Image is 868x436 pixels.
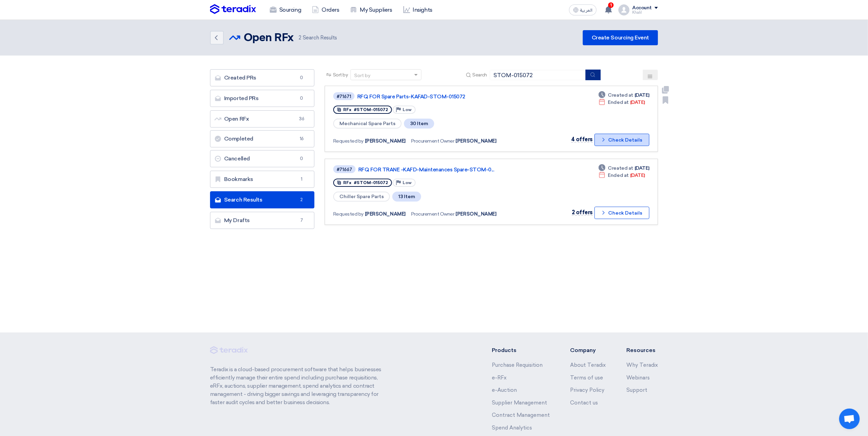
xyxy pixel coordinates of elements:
span: Low [403,180,412,185]
span: Requested by [333,137,363,145]
span: Sort by [333,71,348,78]
div: Sort by [354,72,370,79]
span: 1 [608,2,614,8]
button: العربية [569,4,597,15]
span: 2 [298,196,306,203]
span: 13 Item [392,192,421,202]
div: Khalil [632,11,658,14]
div: [DATE] [599,172,645,179]
a: Orders [306,2,345,17]
span: Ended at [608,99,629,106]
li: Products [492,346,550,354]
div: #71667 [337,167,352,172]
span: 36 [298,116,306,122]
span: 7 [298,217,306,224]
span: 2 offers [572,209,593,216]
span: RFx [343,180,351,185]
div: [DATE] [599,99,645,106]
li: Company [570,346,606,354]
span: 0 [298,74,306,81]
img: Teradix logo [210,4,256,14]
div: Account [632,5,652,11]
a: Purchase Requisition [492,362,543,368]
a: Completed16 [210,130,314,147]
span: Created at [608,92,633,99]
span: Procurement Owner [411,210,454,218]
a: Why Teradix [626,362,658,368]
span: Ended at [608,172,629,179]
a: Supplier Management [492,400,547,406]
div: Open chat [839,409,860,429]
div: #71671 [337,94,351,99]
span: 0 [298,95,306,102]
span: [PERSON_NAME] [456,137,497,145]
span: Created at [608,165,633,172]
a: Imported PRs0 [210,90,314,107]
a: Create Sourcing Event [583,30,658,45]
a: Bookmarks1 [210,171,314,188]
span: 0 [298,155,306,162]
span: Requested by [333,210,363,218]
a: Sourcing [264,2,306,17]
p: Teradix is a cloud-based procurement software that helps businesses efficiently manage their enti... [210,365,389,407]
a: Insights [398,2,438,17]
button: Check Details [594,207,649,219]
span: [PERSON_NAME] [365,210,406,218]
span: Chiller Spare Parts [333,192,390,202]
span: [PERSON_NAME] [365,137,406,145]
span: #STOM-015072 [354,180,388,185]
a: About Teradix [570,362,606,368]
span: #STOM-015072 [354,107,388,112]
a: My Suppliers [345,2,397,17]
span: [PERSON_NAME] [456,210,497,218]
span: Mechanical Spare Parts [333,119,402,129]
a: RFQ FOR Spare Parts-KAFAD-STOM-015072 [357,94,529,100]
span: 2 [299,35,301,41]
a: Cancelled0 [210,150,314,167]
button: Check Details [594,134,649,146]
a: Support [626,387,647,393]
span: Search Results [299,34,337,42]
li: Resources [626,346,658,354]
span: Procurement Owner [411,137,454,145]
a: Terms of use [570,375,603,381]
img: profile_test.png [618,4,629,15]
a: RFQ FOR TRANE -KAFD-Maintenances Spare-STOM-0... [358,167,530,173]
span: 30 Item [404,119,434,129]
a: Contract Management [492,412,550,418]
a: Contact us [570,400,598,406]
a: e-RFx [492,375,507,381]
span: RFx [343,107,351,112]
div: [DATE] [599,165,649,172]
a: Created PRs0 [210,69,314,86]
a: e-Auction [492,387,517,393]
span: العربية [580,8,592,13]
input: Search by title or reference number [490,70,586,80]
span: Low [403,107,412,112]
a: Privacy Policy [570,387,604,393]
a: Open RFx36 [210,110,314,128]
a: Spend Analytics [492,425,532,431]
div: [DATE] [599,92,649,99]
span: 16 [298,135,306,142]
span: 1 [298,176,306,183]
span: 4 offers [571,136,593,143]
a: Search Results2 [210,191,314,208]
a: Webinars [626,375,650,381]
h2: Open RFx [244,31,293,45]
span: Search [473,71,487,78]
a: My Drafts7 [210,212,314,229]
